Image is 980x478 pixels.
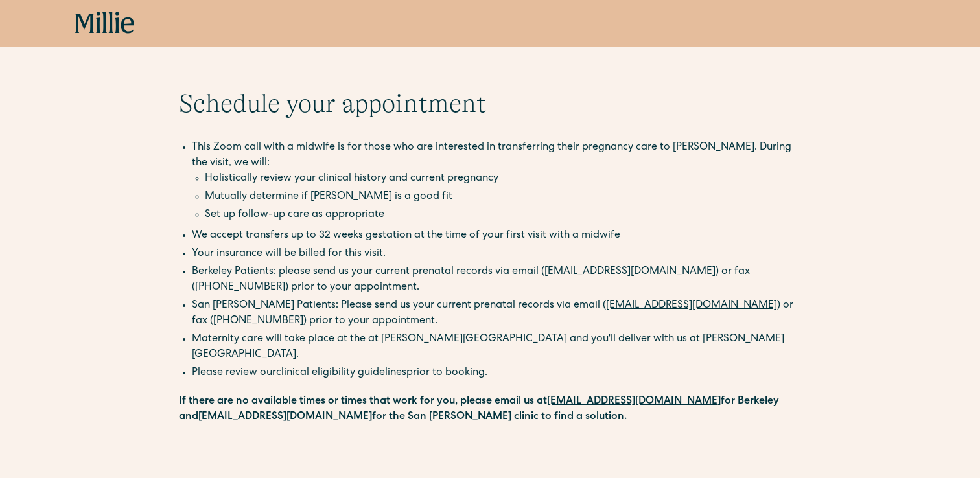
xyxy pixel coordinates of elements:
a: [EMAIL_ADDRESS][DOMAIN_NAME] [544,267,716,277]
li: San [PERSON_NAME] Patients: Please send us your current prenatal records via email ( ) or fax ([P... [192,298,801,329]
li: Your insurance will be billed for this visit. [192,246,801,262]
li: We accept transfers up to 32 weeks gestation at the time of your first visit with a midwife [192,228,801,244]
h1: Schedule your appointment [179,88,801,119]
a: [EMAIL_ADDRESS][DOMAIN_NAME] [198,412,372,422]
li: Maternity care will take place at the at [PERSON_NAME][GEOGRAPHIC_DATA] and you'll deliver with u... [192,332,801,363]
a: [EMAIL_ADDRESS][DOMAIN_NAME] [606,301,777,311]
li: Set up follow-up care as appropriate [205,207,801,223]
strong: for the San [PERSON_NAME] clinic to find a solution. [372,412,627,422]
li: This Zoom call with a midwife is for those who are interested in transferring their pregnancy car... [192,140,801,225]
a: clinical eligibility guidelines [276,368,406,378]
li: Berkeley Patients: please send us your current prenatal records via email ( ) or fax ([PHONE_NUMB... [192,264,801,295]
li: Please review our prior to booking. [192,365,801,381]
a: [EMAIL_ADDRESS][DOMAIN_NAME] [547,396,721,407]
strong: If there are no available times or times that work for you, please email us at [179,396,547,407]
li: Mutually determine if [PERSON_NAME] is a good fit [205,189,801,205]
li: Holistically review your clinical history and current pregnancy [205,171,801,187]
